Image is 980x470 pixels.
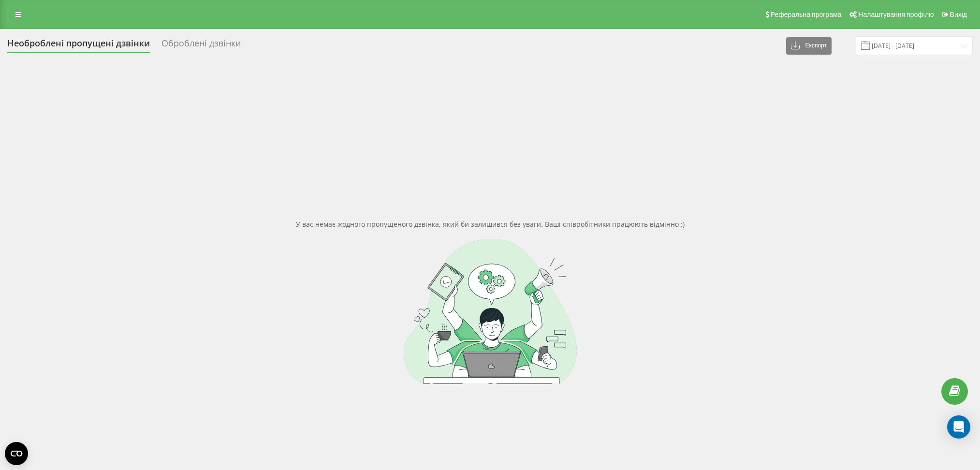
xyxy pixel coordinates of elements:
[5,442,28,465] button: Open CMP widget
[161,38,241,53] div: Оброблені дзвінки
[858,11,934,18] span: Налаштування профілю
[947,415,970,439] div: Open Intercom Messenger
[950,11,967,18] span: Вихід
[7,38,150,53] div: Необроблені пропущені дзвінки
[786,37,832,55] button: Експорт
[771,11,842,18] span: Реферальна програма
